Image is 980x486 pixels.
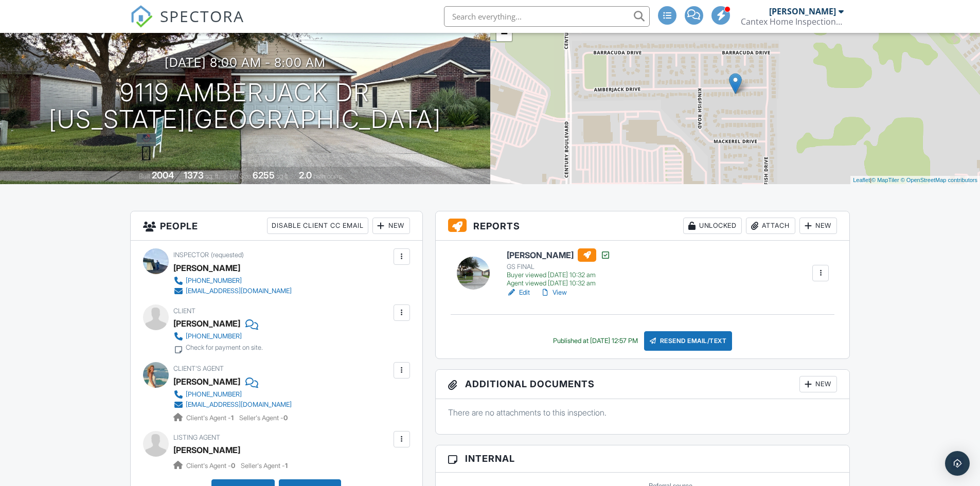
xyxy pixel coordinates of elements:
div: | [850,176,980,185]
p: There are no attachments to this inspection. [448,407,838,418]
span: Client's Agent - [186,462,237,470]
div: GS FINAL [507,263,611,271]
a: © OpenStreetMap contributors [901,177,977,183]
div: New [799,376,837,392]
h3: Additional Documents [436,370,850,399]
a: Zoom out [496,26,512,41]
div: Unlocked [683,218,742,234]
a: [EMAIL_ADDRESS][DOMAIN_NAME] [173,286,292,296]
div: Check for payment on site. [186,344,263,352]
span: sq.ft. [276,172,289,180]
a: © MapTiler [871,177,899,183]
div: 6255 [253,170,275,181]
a: Leaflet [853,177,870,183]
h3: [DATE] 8:00 am - 8:00 am [165,56,326,69]
h3: Reports [436,211,850,241]
div: 2.0 [299,170,312,181]
div: 2004 [152,170,174,181]
span: sq. ft. [205,172,220,180]
span: Seller's Agent - [239,414,288,422]
a: [PHONE_NUMBER] [173,276,292,286]
a: SPECTORA [130,14,244,35]
img: The Best Home Inspection Software - Spectora [130,5,153,28]
div: Disable Client CC Email [267,218,368,234]
span: Lot Size [229,172,251,180]
span: Client's Agent [173,365,224,372]
h3: People [131,211,422,241]
strong: 1 [285,462,288,470]
input: Search everything... [444,6,650,27]
span: Listing Agent [173,434,220,441]
a: [PERSON_NAME] [173,442,240,458]
div: [PHONE_NUMBER] [186,390,242,399]
div: [PHONE_NUMBER] [186,277,242,285]
span: Client [173,307,195,315]
div: Agent viewed [DATE] 10:32 am [507,279,611,287]
span: Client's Agent - [186,414,235,422]
span: (requested) [211,251,244,259]
div: [PERSON_NAME] [173,260,240,276]
div: Published at [DATE] 12:57 PM [553,337,638,345]
div: Resend Email/Text [644,331,733,351]
div: Attach [746,218,795,234]
h1: 9119 Amberjack Dr [US_STATE][GEOGRAPHIC_DATA] [49,79,441,134]
a: Edit [507,287,530,298]
strong: 0 [283,414,288,422]
span: Inspector [173,251,209,259]
h3: Internal [436,445,850,472]
a: [PHONE_NUMBER] [173,389,292,400]
h6: [PERSON_NAME] [507,248,611,262]
span: Built [139,172,150,180]
div: [PERSON_NAME] [173,316,240,331]
strong: 1 [231,414,234,422]
a: [PERSON_NAME] [173,374,240,389]
div: [PHONE_NUMBER] [186,332,242,340]
div: New [799,218,837,234]
strong: 0 [231,462,235,470]
a: [EMAIL_ADDRESS][DOMAIN_NAME] [173,400,292,410]
span: bathrooms [313,172,343,180]
div: New [372,218,410,234]
div: Open Intercom Messenger [945,451,970,476]
div: [EMAIL_ADDRESS][DOMAIN_NAME] [186,401,292,409]
div: Cantex Home Inspections LLC [741,16,844,27]
div: 1373 [184,170,204,181]
a: View [540,287,567,298]
a: [PERSON_NAME] GS FINAL Buyer viewed [DATE] 10:32 am Agent viewed [DATE] 10:32 am [507,248,611,287]
div: Buyer viewed [DATE] 10:32 am [507,271,611,279]
span: Seller's Agent - [241,462,288,470]
span: SPECTORA [160,5,244,27]
div: [PERSON_NAME] [769,6,836,16]
div: [EMAIL_ADDRESS][DOMAIN_NAME] [186,287,292,295]
a: [PHONE_NUMBER] [173,331,263,341]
